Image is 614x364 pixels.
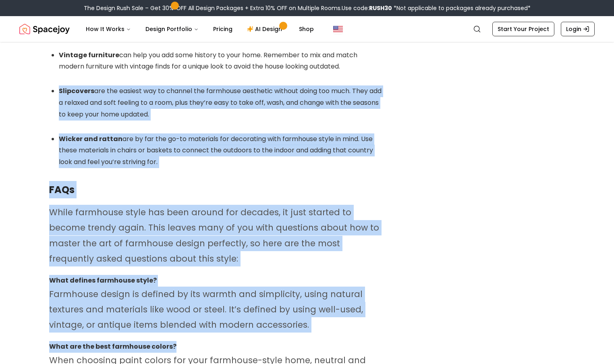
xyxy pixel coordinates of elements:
[49,206,379,264] span: While farmhouse style has been around for decades, it just started to become trendy again. This l...
[139,21,205,37] button: Design Portfolio
[241,21,291,37] a: AI Design
[561,22,595,36] a: Login
[207,21,239,37] a: Pricing
[59,50,119,60] strong: Vintage furniture
[19,21,70,37] a: Spacejoy
[59,86,382,119] span: are the easiest way to channel the farmhouse aesthetic without doing too much. They add a relaxed...
[49,183,75,196] strong: FAQs
[59,86,94,96] strong: Slipcovers
[49,342,176,351] strong: What are the best farmhouse colors?
[19,16,595,42] nav: Global
[59,134,122,144] strong: Wicker and rattan
[369,4,392,12] b: RUSH30
[492,22,554,36] a: Start Your Project
[49,288,363,331] span: Farmhouse design is defined by its warmth and simplicity, using natural textures and materials li...
[19,21,70,37] img: Spacejoy Logo
[342,4,392,12] span: Use code:
[79,21,320,37] nav: Main
[59,134,373,167] span: are by far the go-to materials for decorating with farmhouse style in mind. Use these materials i...
[292,21,320,37] a: Shop
[392,4,531,12] span: *Not applicable to packages already purchased*
[79,21,137,37] button: How It Works
[49,276,157,285] strong: What defines farmhouse style?
[333,24,343,34] img: United States
[84,4,531,12] div: The Design Rush Sale – Get 30% OFF All Design Packages + Extra 10% OFF on Multiple Rooms.
[59,50,357,71] span: can help you add some history to your home. Remember to mix and match modern furniture with vinta...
